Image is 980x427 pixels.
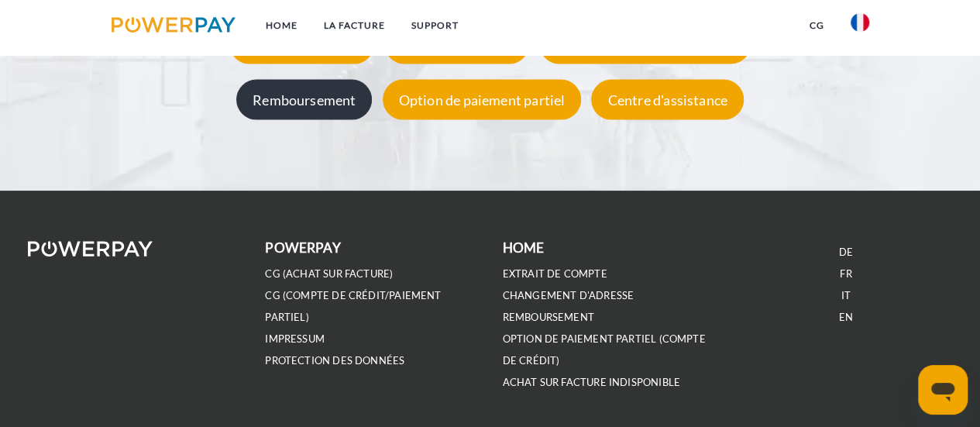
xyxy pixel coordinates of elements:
[503,311,594,324] a: REMBOURSEMENT
[397,12,471,40] a: Support
[28,241,153,257] img: logo-powerpay-white.svg
[265,354,404,367] a: PROTECTION DES DONNÉES
[265,289,441,324] a: CG (Compte de crédit/paiement partiel)
[503,289,634,302] a: Changement d'adresse
[918,365,968,415] iframe: Bouton de lancement de la fenêtre de messagerie
[252,12,310,40] a: Home
[265,239,340,256] b: POWERPAY
[796,12,837,40] a: CG
[841,289,851,302] a: IT
[839,246,853,259] a: DE
[265,267,393,281] a: CG (achat sur facture)
[112,17,236,33] img: logo-powerpay.svg
[383,80,582,120] div: Option de paiement partiel
[840,267,851,281] a: FR
[503,239,545,256] b: Home
[310,12,397,40] a: LA FACTURE
[379,91,586,108] a: Option de paiement partiel
[503,267,607,281] a: EXTRAIT DE COMPTE
[503,332,706,367] a: OPTION DE PAIEMENT PARTIEL (Compte de crédit)
[503,376,680,389] a: ACHAT SUR FACTURE INDISPONIBLE
[591,80,743,120] div: Centre d'assistance
[265,332,325,346] a: IMPRESSUM
[587,91,747,108] a: Centre d'assistance
[236,80,372,120] div: Remboursement
[839,311,853,324] a: EN
[851,13,869,32] img: fr
[232,91,376,108] a: Remboursement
